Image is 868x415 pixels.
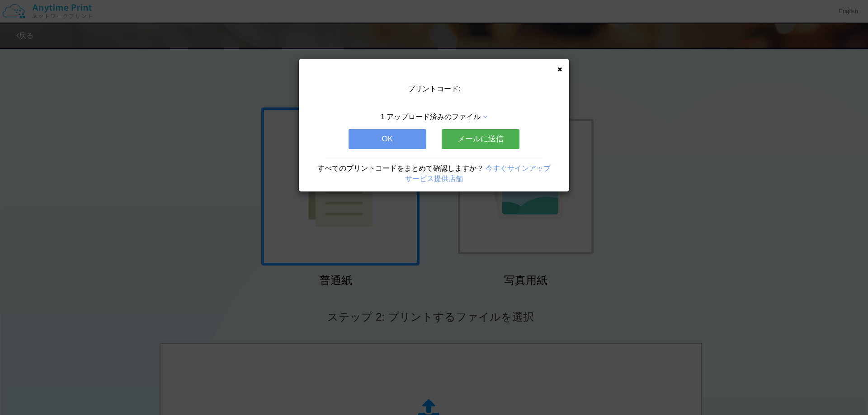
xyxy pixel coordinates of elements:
[405,175,463,182] a: サービス提供店舗
[317,164,484,172] span: すべてのプリントコードをまとめて確認しますか？
[442,129,519,149] button: メールに送信
[486,164,551,172] a: 今すぐサインアップ
[381,113,481,121] span: 1 アップロード済みのファイル
[349,129,426,149] button: OK
[408,85,460,93] span: プリントコード:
